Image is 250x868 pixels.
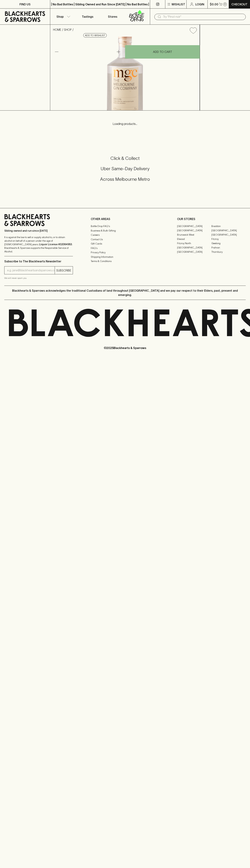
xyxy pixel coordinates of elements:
button: SUBSCRIBE [55,266,73,274]
button: Shop [50,9,75,24]
p: Shop [56,14,64,19]
a: Contact Us [91,237,159,241]
a: Stores [100,9,125,24]
a: [GEOGRAPHIC_DATA] [211,233,246,237]
p: 0 [224,3,226,5]
a: Elwood [177,237,211,241]
a: Braddon [211,224,246,228]
strong: Liquor License #32064953 [39,243,72,246]
a: FAQ's [91,246,159,250]
p: Blackhearts & Sparrows acknowledges the traditional Custodians of land throughout [GEOGRAPHIC_DAT... [7,288,243,297]
p: Checkout [231,2,247,6]
a: Privacy Policy [91,250,159,255]
input: Try "Pinot noir" [163,14,243,20]
input: e.g. jane@blackheartsandsparrows.com.au [7,268,55,273]
a: Tastings [75,9,100,24]
p: Login [195,2,204,6]
img: 3529.png [50,37,200,110]
p: FIND US [19,2,31,6]
p: We will never spam you [4,276,73,280]
a: Fitzroy [211,237,246,241]
a: Thornbury [211,250,246,254]
h5: Across Melbourne Metro [4,176,246,182]
a: Fitzroy North [177,241,211,245]
button: Add to wishlist [83,33,107,38]
p: Sibling owned and run since [DATE] [4,229,73,233]
a: [GEOGRAPHIC_DATA] [177,224,211,228]
p: $0.00 [210,2,218,6]
p: It is against the law to sell or supply alcohol to, or to obtain alcohol on behalf of a person un... [4,235,73,253]
p: OUR STORES [177,217,246,221]
button: Add to wishlist [188,26,198,35]
a: [GEOGRAPHIC_DATA] [177,228,211,233]
p: ADD TO CART [153,50,172,54]
a: [GEOGRAPHIC_DATA] [177,245,211,250]
p: Wishlist [172,2,185,6]
a: [GEOGRAPHIC_DATA] [211,228,246,233]
h5: Uber Same-Day Delivery [4,166,246,172]
a: HOME [53,28,61,31]
div: Call to action block [4,141,246,201]
p: SUBSCRIBE [56,268,71,273]
a: Bottle Drop FAQ's [91,224,159,228]
a: [GEOGRAPHIC_DATA] [177,250,211,254]
a: SHOP [64,28,72,31]
a: Shipping Information [91,255,159,259]
a: Prahran [211,245,246,250]
a: Geelong [211,241,246,245]
p: Stores [108,14,117,19]
a: Brunswick West [177,233,211,237]
a: Business & Bulk Gifting [91,228,159,233]
button: ADD TO CART [125,45,200,59]
h5: Click & Collect [4,155,246,161]
a: Terms & Conditions [91,259,159,263]
a: Gift Cards [91,242,159,246]
p: Tastings [82,14,93,19]
p: Loading products... [4,122,246,126]
p: Subscribe to The Blackhearts Newsletter [4,259,73,263]
a: Careers [91,233,159,237]
p: OTHER AREAS [91,217,159,221]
